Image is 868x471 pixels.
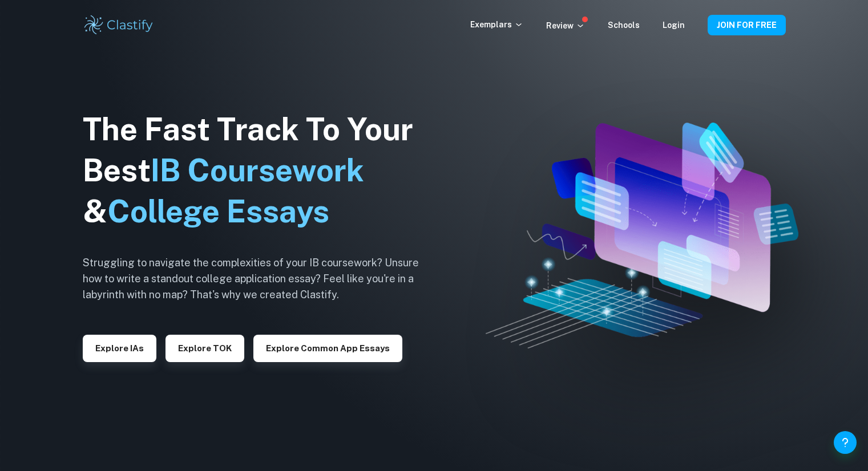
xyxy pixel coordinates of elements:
[83,109,437,232] h1: The Fast Track To Your Best &
[83,14,155,36] img: Clastify logo
[708,15,786,35] button: JOIN FOR FREE
[83,342,156,353] a: Explore IAs
[470,18,523,31] p: Exemplars
[486,123,798,348] img: Clastify hero
[253,335,402,362] button: Explore Common App essays
[834,431,857,454] button: Help and Feedback
[107,193,329,229] span: College Essays
[546,19,585,32] p: Review
[253,342,402,353] a: Explore Common App essays
[83,255,437,303] h6: Struggling to navigate the complexities of your IB coursework? Unsure how to write a standout col...
[165,342,244,353] a: Explore TOK
[663,21,685,30] a: Login
[608,21,640,30] a: Schools
[165,335,244,362] button: Explore TOK
[83,335,156,362] button: Explore IAs
[151,152,364,188] span: IB Coursework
